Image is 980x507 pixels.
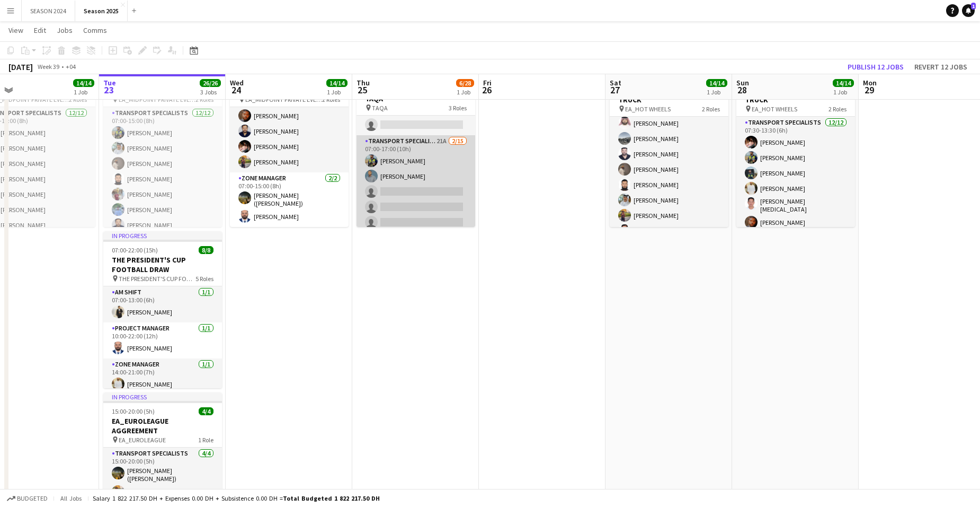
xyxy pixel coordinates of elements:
[35,63,61,71] span: Week 39
[357,70,475,227] app-job-card: Updated07:00-17:00 (10h)6/28TAQA TAQA3 Roles Transport Specialists21A2/1507:00-17:00 (10h)[PERSON...
[119,275,195,283] span: THE PRESIDENT'S CUP FOOTBALL DRAW
[103,70,222,227] app-job-card: 07:00-15:00 (8h)14/14EA_MIDPOINT PRIVATE EVENT EA_MIDPOINT PRIVATE EVENT2 RolesTransport Speciali...
[861,84,877,96] span: 29
[326,79,348,87] span: 14/14
[457,88,474,96] div: 1 Job
[828,105,847,113] span: 2 Roles
[103,322,222,359] app-card-role: Project Manager1/110:00-22:00 (12h)[PERSON_NAME]
[5,493,49,504] button: Budgeted
[79,23,111,37] a: Comms
[103,286,222,322] app-card-role: AM SHIFT1/107:00-13:00 (6h)[PERSON_NAME]
[103,255,222,274] h3: THE PRESIDENT'S CUP FOOTBALL DRAW
[74,88,94,96] div: 1 Job
[910,60,972,74] button: Revert 12 jobs
[843,60,908,74] button: Publish 12 jobs
[83,25,107,35] span: Comms
[230,172,349,227] app-card-role: Zone Manager2/207:00-15:00 (8h)[PERSON_NAME] ([PERSON_NAME])[PERSON_NAME]
[103,231,222,388] app-job-card: In progress07:00-22:00 (15h)8/8THE PRESIDENT'S CUP FOOTBALL DRAW THE PRESIDENT'S CUP FOOTBALL DRA...
[66,63,76,71] div: +04
[103,107,222,312] app-card-role: Transport Specialists12/1207:00-15:00 (8h)[PERSON_NAME][PERSON_NAME][PERSON_NAME][PERSON_NAME][PE...
[372,104,388,112] span: TAQA
[30,23,50,37] a: Edit
[863,78,877,88] span: Mon
[199,246,213,254] span: 8/8
[482,84,492,96] span: 26
[93,494,380,502] div: Salary 1 822 217.50 DH + Expenses 0.00 DH + Subsistence 0.00 DH =
[707,88,727,96] div: 1 Job
[706,79,727,87] span: 14/14
[625,105,671,113] span: EA_HOT WHEELS
[833,88,853,96] div: 1 Job
[228,84,244,96] span: 24
[735,84,749,96] span: 28
[119,436,166,444] span: EA_EUROLEAGUE
[112,407,155,415] span: 15:00-20:00 (5h)
[4,23,28,37] a: View
[58,494,84,502] span: All jobs
[57,25,73,35] span: Jobs
[17,495,48,502] span: Budgeted
[230,70,349,227] app-job-card: 07:00-15:00 (8h)14/14EA_MIDPOINT PRIVATE EVENT EA_MIDPOINT PRIVATE EVENT2 Roles[PERSON_NAME][PERS...
[355,84,370,96] span: 25
[608,84,621,96] span: 27
[195,275,213,283] span: 5 Roles
[199,407,213,415] span: 4/4
[34,25,46,35] span: Edit
[483,78,492,88] span: Fri
[449,104,467,112] span: 3 Roles
[962,4,975,17] a: 1
[357,78,370,88] span: Thu
[230,78,244,88] span: Wed
[456,79,474,87] span: 6/28
[103,392,222,401] div: In progress
[198,436,213,444] span: 1 Role
[112,246,158,254] span: 07:00-22:00 (15h)
[103,359,222,395] app-card-role: Zone Manager1/114:00-21:00 (7h)[PERSON_NAME]
[736,70,855,227] app-job-card: 07:30-13:30 (6h)14/14EA_HOT WHEELS MONSTER TRUCK EA_HOT WHEELS2 RolesTransport Specialists12/1207...
[103,78,116,88] span: Tue
[73,79,94,87] span: 14/14
[357,135,475,387] app-card-role: Transport Specialists21A2/1507:00-17:00 (10h)[PERSON_NAME][PERSON_NAME]
[702,105,720,113] span: 2 Roles
[8,62,33,72] div: [DATE]
[736,117,855,325] app-card-role: Transport Specialists12/1207:30-13:30 (6h)[PERSON_NAME][PERSON_NAME][PERSON_NAME][PERSON_NAME][PE...
[200,79,221,87] span: 26/26
[833,79,854,87] span: 14/14
[8,25,23,35] span: View
[752,105,797,113] span: EA_HOT WHEELS
[971,3,976,10] span: 1
[610,70,728,227] app-job-card: 07:30-20:30 (13h)14/14EA_HOT WHEELS MONSTER TRUCK EA_HOT WHEELS2 RolesTransport Specialists12/120...
[736,78,749,88] span: Sun
[103,231,222,240] div: In progress
[283,494,380,502] span: Total Budgeted 1 822 217.50 DH
[52,23,77,37] a: Jobs
[75,1,128,21] button: Season 2025
[327,88,347,96] div: 1 Job
[200,88,220,96] div: 3 Jobs
[610,78,621,88] span: Sat
[610,64,728,272] app-card-role: Transport Specialists12/1207:30-20:30 (13h)[PERSON_NAME][PERSON_NAME][MEDICAL_DATA][PERSON_NAME][...
[103,416,222,435] h3: EA_EUROLEAGUE AGGREEMENT
[102,84,116,96] span: 23
[22,1,75,21] button: SEASON 2024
